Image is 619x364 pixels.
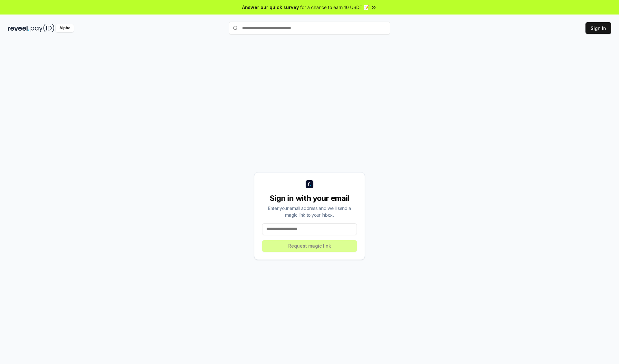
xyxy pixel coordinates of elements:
img: reveel_dark [8,24,29,32]
div: Alpha [56,24,74,32]
div: Sign in with your email [262,193,357,203]
img: pay_id [31,24,54,32]
img: logo_small [306,180,313,188]
span: Answer our quick survey [242,4,299,11]
span: for a chance to earn 10 USDT 📝 [300,4,369,11]
div: Enter your email address and we’ll send a magic link to your inbox. [262,205,357,218]
button: Sign In [585,22,611,34]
